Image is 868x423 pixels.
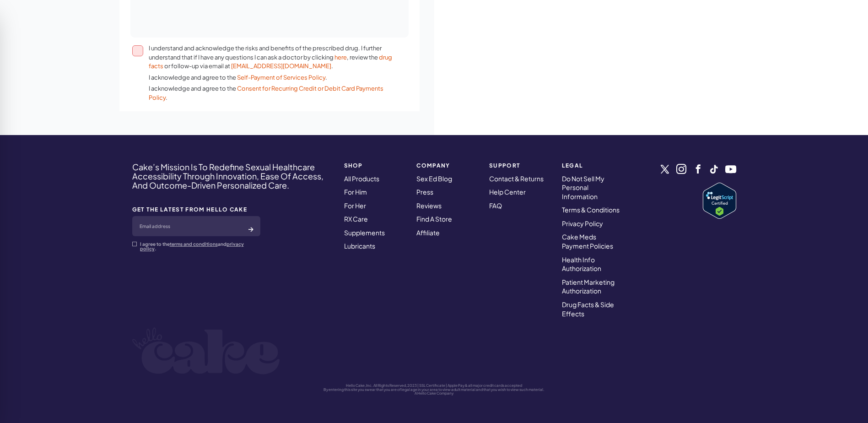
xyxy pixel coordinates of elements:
[562,174,604,201] a: Do Not Sell My Personal Information
[334,54,347,61] a: here
[416,188,433,196] a: Press
[132,384,736,388] p: Hello Cake, Inc. All Rights Reserved, 2023 | SSL Certificate | Apple Pay & all major credit cards...
[415,391,453,396] a: A Hello Cake Company
[344,174,379,183] a: All Products
[489,201,502,210] a: FAQ
[132,206,260,212] strong: GET THE LATEST FROM HELLO CAKE
[562,233,613,250] a: Cake Meds Payment Policies
[149,44,394,71] span: I understand and acknowledge the risks and benefits of the prescribed drug. I further understand ...
[344,228,385,237] a: Supplements
[562,219,603,228] a: Privacy Policy
[132,327,280,374] img: logo-white
[489,188,526,196] a: Help Center
[416,228,440,237] a: Affiliate
[562,163,624,168] strong: Legal
[562,278,615,295] a: Patient Marketing Authorization
[132,388,736,392] p: By entering this site you swear that you are of legal age in your area to view adult material and...
[149,54,392,70] a: drug facts
[562,300,614,318] a: Drug Facts & Side Effects
[140,242,260,251] p: I agree to the and .
[344,163,406,168] strong: SHOP
[170,241,218,247] a: terms and conditions
[140,241,244,251] a: privacy policy
[237,74,325,81] a: Self-Payment of Services Policy
[132,45,143,56] button: I understand and acknowledge the risks and benefits of the prescribed drug. I further understand ...
[344,188,367,196] a: For Him
[132,163,332,190] h4: Cake’s Mission Is To Redefine Sexual Healthcare Accessibility Through Innovation, Ease Of Access,...
[416,215,452,223] a: Find A Store
[149,73,394,82] span: I acknowledge and agree to the .
[703,183,736,219] img: Verify Approval for www.hellocake.com
[489,163,551,168] strong: Support
[231,62,331,70] a: [EMAIL_ADDRESS][DOMAIN_NAME]
[344,201,366,210] a: For Her
[416,201,442,210] a: Reviews
[562,255,601,273] a: Health Info Authorization
[489,174,544,183] a: Contact & Returns
[344,215,368,223] a: RX Care
[562,206,620,214] a: Terms & Conditions
[416,174,452,183] a: Sex Ed Blog
[703,183,736,219] a: Verify LegitScript Approval for www.hellocake.com
[416,163,478,168] strong: COMPANY
[149,84,394,102] span: I acknowledge and agree to the .
[149,85,383,101] a: Consent for Recurring Credit or Debit Card Payments Policy
[344,242,375,250] a: Lubricants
